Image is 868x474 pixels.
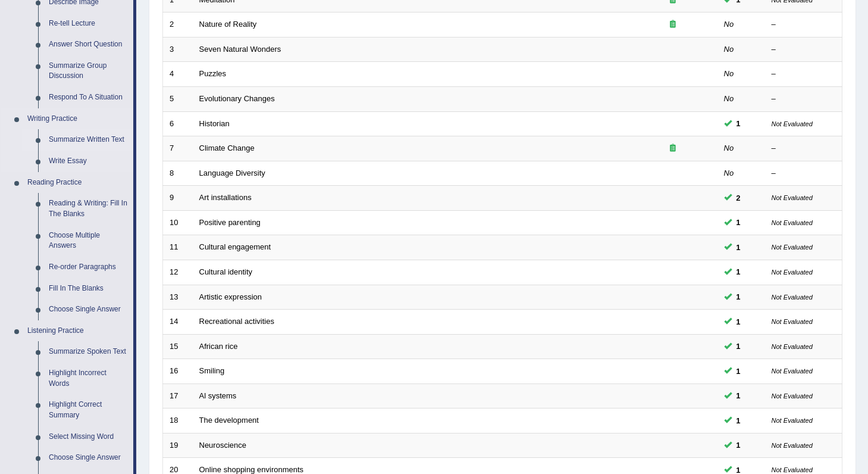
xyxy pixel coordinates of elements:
[163,111,193,136] td: 6
[43,87,133,108] a: Respond To A Situation
[199,317,274,326] a: Recreational activities
[22,172,133,194] a: Reading Practice
[163,433,193,458] td: 19
[43,299,133,320] a: Choose Single Answer
[163,235,193,260] td: 11
[163,285,193,310] td: 13
[732,389,745,402] span: You can still take this question
[43,151,133,172] a: Write Essay
[43,193,133,224] a: Reading & Writing: Fill In The Blanks
[724,69,734,78] em: No
[163,87,193,112] td: 5
[43,225,133,257] a: Choose Multiple Answers
[163,13,193,38] td: 2
[772,466,813,473] small: Not Evaluated
[772,367,813,375] small: Not Evaluated
[732,241,745,254] span: You can still take this question
[163,210,193,235] td: 10
[772,219,813,226] small: Not Evaluated
[43,257,133,278] a: Re-order Paragraphs
[22,320,133,342] a: Listening Practice
[732,316,745,328] span: You can still take this question
[199,242,271,251] a: Cultural engagement
[43,129,133,151] a: Summarize Written Text
[163,383,193,408] td: 17
[43,55,133,87] a: Summarize Group Discussion
[732,266,745,278] span: You can still take this question
[724,94,734,103] em: No
[724,20,734,29] em: No
[43,13,133,35] a: Re-tell Lecture
[43,426,133,448] a: Select Missing Word
[724,45,734,54] em: No
[772,19,836,30] div: –
[732,439,745,451] span: You can still take this question
[199,416,259,425] a: The development
[199,20,257,29] a: Nature of Reality
[772,294,813,301] small: Not Evaluated
[199,391,237,400] a: Al systems
[732,216,745,229] span: You can still take this question
[772,143,836,154] div: –
[724,169,734,177] em: No
[199,169,265,177] a: Language Diversity
[772,392,813,400] small: Not Evaluated
[732,414,745,427] span: You can still take this question
[199,441,247,450] a: Neuroscience
[43,34,133,55] a: Answer Short Question
[163,359,193,384] td: 16
[199,94,275,103] a: Evolutionary Changes
[772,442,813,449] small: Not Evaluated
[163,408,193,434] td: 18
[199,144,255,152] a: Climate Change
[199,69,227,78] a: Puzzles
[199,119,230,128] a: Historian
[199,465,304,474] a: Online shopping environments
[732,192,745,204] span: You can still take this question
[199,45,281,54] a: Seven Natural Wonders
[732,117,745,130] span: You can still take this question
[772,343,813,350] small: Not Evaluated
[163,62,193,87] td: 4
[163,260,193,285] td: 12
[635,19,711,30] div: Exam occurring question
[163,136,193,161] td: 7
[199,342,238,351] a: African rice
[772,68,836,80] div: –
[772,244,813,251] small: Not Evaluated
[772,318,813,325] small: Not Evaluated
[43,278,133,300] a: Fill In The Blanks
[772,44,836,55] div: –
[772,194,813,201] small: Not Evaluated
[772,120,813,127] small: Not Evaluated
[635,143,711,154] div: Exam occurring question
[724,144,734,152] em: No
[163,310,193,335] td: 14
[43,341,133,363] a: Summarize Spoken Text
[772,417,813,424] small: Not Evaluated
[43,363,133,394] a: Highlight Incorrect Words
[199,193,252,202] a: Art installations
[772,168,836,179] div: –
[199,292,262,301] a: Artistic expression
[199,218,261,227] a: Positive parenting
[732,365,745,378] span: You can still take this question
[772,93,836,105] div: –
[163,334,193,359] td: 15
[199,366,225,375] a: Smiling
[22,108,133,130] a: Writing Practice
[772,269,813,276] small: Not Evaluated
[43,447,133,469] a: Choose Single Answer
[199,267,253,276] a: Cultural identity
[163,161,193,186] td: 8
[163,37,193,62] td: 3
[732,340,745,353] span: You can still take this question
[163,186,193,211] td: 9
[43,394,133,426] a: Highlight Correct Summary
[732,291,745,303] span: You can still take this question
